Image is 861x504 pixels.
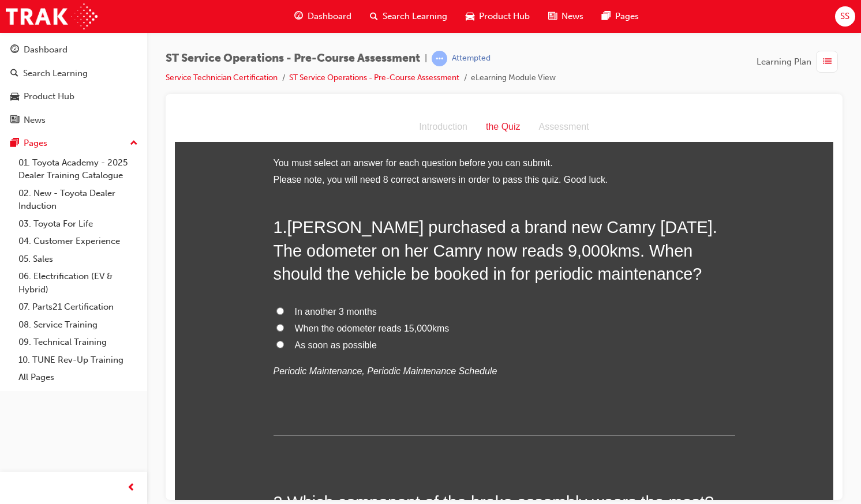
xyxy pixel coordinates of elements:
div: the Quiz [302,6,355,23]
span: search-icon [10,69,18,79]
input: As soon as possible [102,228,109,236]
span: search-icon [370,9,378,24]
span: Product Hub [479,10,530,23]
a: ST Service Operations - Pre-Course Assessment [289,73,459,82]
a: guage-iconDashboard [285,5,361,28]
span: Pages [615,10,639,23]
div: Pages [24,137,47,150]
div: Product Hub [24,90,74,103]
div: Search Learning [23,67,88,80]
span: learningRecordVerb_ATTEMPT-icon [432,51,447,66]
span: Learning Plan [757,55,811,69]
a: car-iconProduct Hub [456,5,539,28]
span: ST Service Operations - Pre-Course Assessment [166,52,420,65]
span: When the odometer reads 15,000kms [120,211,275,221]
span: News [561,10,583,23]
a: 04. Customer Experience [14,232,143,250]
span: pages-icon [10,138,19,149]
div: Dashboard [24,43,68,57]
span: guage-icon [10,45,19,55]
a: Dashboard [5,39,143,61]
button: Pages [5,133,143,154]
a: pages-iconPages [593,5,648,28]
span: Dashboard [308,10,351,23]
span: As soon as possible [120,228,202,238]
img: Trak [6,3,98,29]
a: 02. New - Toyota Dealer Induction [14,185,143,215]
span: Which component of the brake assembly wears the most? [113,381,539,399]
span: news-icon [10,115,19,126]
a: 10. TUNE Rev-Up Training [14,351,143,369]
a: search-iconSearch Learning [361,5,456,28]
a: Service Technician Certification [166,73,278,82]
input: When the odometer reads 15,000kms [102,212,109,219]
a: 06. Electrification (EV & Hybrid) [14,268,143,298]
span: SS [840,10,849,23]
div: Introduction [235,6,302,23]
a: News [5,110,143,131]
span: prev-icon [127,481,136,495]
a: 05. Sales [14,250,143,268]
span: Search Learning [383,10,447,23]
button: DashboardSearch LearningProduct HubNews [5,37,143,133]
a: 01. Toyota Academy - 2025 Dealer Training Catalogue [14,154,143,185]
a: 09. Technical Training [14,333,143,351]
a: All Pages [14,368,143,386]
span: [PERSON_NAME] purchased a brand new Camry [DATE]. The odometer on her Camry now reads 9,000kms. W... [99,106,542,171]
a: Product Hub [5,86,143,107]
a: Search Learning [5,63,143,84]
div: Attempted [452,53,491,64]
span: pages-icon [602,9,611,24]
span: In another 3 months [120,194,202,204]
em: Periodic Maintenance, Periodic Maintenance Schedule [99,254,323,264]
input: In another 3 months [102,195,109,202]
span: guage-icon [294,9,303,24]
div: News [24,114,46,127]
li: eLearning Module View [471,72,556,85]
span: up-icon [130,136,138,151]
button: SS [835,6,855,27]
a: 03. Toyota For Life [14,215,143,233]
span: car-icon [466,9,474,24]
a: news-iconNews [539,5,593,28]
h2: 1 . [99,103,560,173]
div: Assessment [355,6,424,23]
button: Learning Plan [757,51,843,73]
li: You must select an answer for each question before you can submit. [99,43,560,59]
span: car-icon [10,92,19,102]
li: Please note, you will need 8 correct answers in order to pass this quiz. Good luck. [99,59,560,76]
span: news-icon [548,9,557,24]
a: 07. Parts21 Certification [14,298,143,316]
a: 08. Service Training [14,316,143,334]
span: list-icon [823,55,832,69]
h2: 2 . [99,378,560,401]
span: | [425,52,427,65]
